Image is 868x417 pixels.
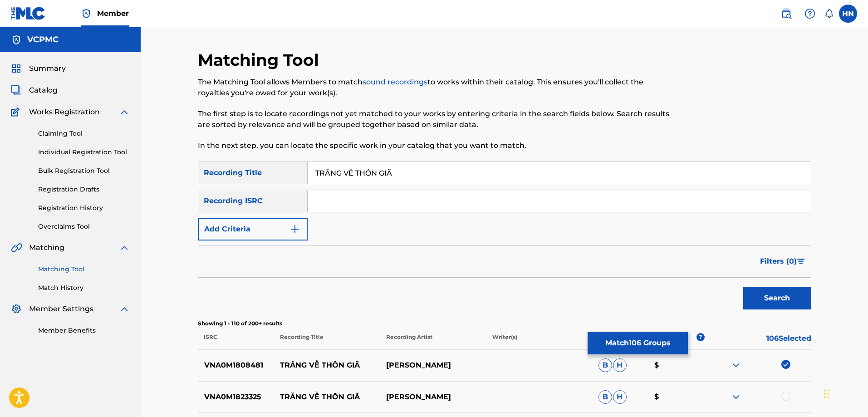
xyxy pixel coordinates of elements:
p: VNA0M1823325 [198,392,275,402]
img: expand [119,107,130,118]
span: Works Registration [29,107,100,118]
a: Public Search [777,5,795,23]
p: $ [648,360,705,371]
p: TRĂNG VỀ THÔN GIÃ [274,360,380,371]
p: Recording Title [274,333,380,349]
img: Matching [11,242,22,253]
p: The Matching Tool allows Members to match to works within their catalog. This ensures you'll coll... [198,77,670,98]
img: filter [797,259,805,264]
a: Matching Tool [38,265,130,274]
span: Member [97,8,129,19]
span: Summary [29,63,66,74]
img: Catalog [11,85,22,96]
img: Summary [11,63,22,74]
h2: Matching Tool [198,50,324,70]
p: Recording Artist [380,333,486,349]
img: expand [119,304,130,314]
span: Catalog [29,85,58,96]
a: Overclaims Tool [38,222,130,231]
div: Help [801,5,819,23]
img: 9d2ae6d4665cec9f34b9.svg [289,224,300,235]
a: CatalogCatalog [11,85,58,96]
img: expand [119,242,130,253]
h5: VCPMC [27,34,59,45]
img: deselect [781,360,790,369]
div: Drag [824,380,829,407]
p: VNA0M1808481 [198,360,275,371]
a: Member Benefits [38,326,130,335]
span: ? [696,333,705,341]
a: Bulk Registration Tool [38,166,130,176]
img: expand [731,392,741,402]
span: H [613,390,627,404]
form: Search Form [198,162,811,314]
p: In the next step, you can locate the specific work in your catalog that you want to match. [198,140,670,151]
p: [PERSON_NAME] [380,360,486,371]
img: search [781,8,792,19]
button: Match106 Groups [588,332,688,354]
span: Matching [29,242,64,253]
img: expand [731,360,741,371]
iframe: Chat Widget [821,371,867,415]
span: Member Settings [29,304,93,314]
span: Filters ( 0 ) [760,256,797,267]
a: Registration History [38,203,130,213]
button: Filters (0) [755,250,811,273]
p: Showing 1 - 110 of 200+ results [198,319,811,328]
p: The first step is to locate recordings not yet matched to your works by entering criteria in the ... [198,108,670,130]
a: Claiming Tool [38,129,130,138]
a: sound recordings [363,78,427,86]
a: SummarySummary [11,63,66,74]
p: 106 Selected [705,333,811,349]
p: TRĂNG VỀ THÔN GIÃ [274,392,380,402]
iframe: Resource Center [843,275,868,348]
button: Search [743,287,811,309]
a: Individual Registration Tool [38,147,130,157]
a: Match History [38,283,130,293]
span: B [598,390,612,404]
img: Top Rightsholder [81,8,92,19]
div: Notifications [824,9,834,18]
img: Member Settings [11,304,22,314]
a: Registration Drafts [38,185,130,194]
span: B [598,358,612,372]
p: [PERSON_NAME] [380,392,486,402]
img: MLC Logo [11,7,46,20]
p: Writer(s) [486,333,593,349]
button: Add Criteria [198,218,308,240]
img: Accounts [11,34,22,45]
span: H [613,358,627,372]
div: User Menu [839,5,857,23]
p: ISRC [198,333,274,349]
p: $ [648,392,705,402]
img: help [804,8,815,19]
img: Works Registration [11,107,23,118]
